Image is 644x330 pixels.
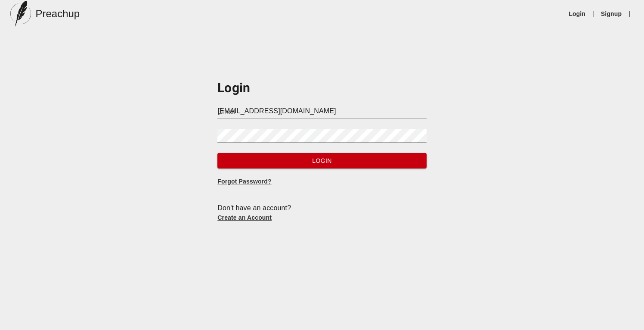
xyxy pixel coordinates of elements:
[217,203,426,213] div: Don't have an account?
[217,153,426,169] button: Login
[589,9,598,18] li: |
[601,9,622,18] a: Signup
[217,79,426,98] h3: Login
[625,9,634,18] li: |
[569,9,585,18] a: Login
[35,7,80,21] h5: Preachup
[224,156,419,166] span: Login
[217,178,271,185] a: Forgot Password?
[10,1,31,27] img: preachup-logo.png
[217,214,272,221] a: Create an Account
